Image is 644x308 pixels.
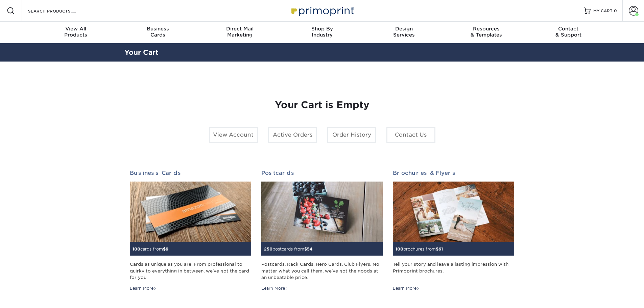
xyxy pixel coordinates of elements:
h2: Postcards [261,170,383,176]
a: Your Cart [124,48,159,56]
a: Brochures & Flyers 100brochures from$61 Tell your story and leave a lasting impression with Primo... [393,170,514,291]
img: Primoprint [288,3,356,18]
span: 9 [166,246,168,252]
div: Services [363,26,445,38]
input: SEARCH PRODUCTS..... [27,7,93,15]
a: BusinessCards [117,22,199,43]
div: Learn More [393,285,420,291]
span: MY CART [593,8,613,14]
a: Business Cards 100cards from$9 Cards as unique as you are. From professional to quirky to everyth... [130,170,251,291]
a: Resources& Templates [445,22,527,43]
a: Contact& Support [527,22,610,43]
a: View AllProducts [35,22,117,43]
a: Contact Us [386,127,435,143]
span: Shop By [281,26,363,32]
span: 250 [264,246,272,252]
h2: Brochures & Flyers [393,170,514,176]
a: Shop ByIndustry [281,22,363,43]
div: & Templates [445,26,527,38]
img: Postcards [261,182,383,242]
a: Active Orders [268,127,317,143]
div: Learn More [130,285,157,291]
span: Business [117,26,199,32]
a: View Account [209,127,258,143]
div: Cards [117,26,199,38]
span: $ [163,246,166,252]
small: postcards from [264,246,313,252]
div: Tell your story and leave a lasting impression with Primoprint brochures. [393,261,514,281]
div: Cards as unique as you are. From professional to quirky to everything in between, we've got the c... [130,261,251,281]
a: Order History [327,127,376,143]
small: cards from [133,246,168,252]
span: View All [35,26,117,32]
span: 0 [614,8,617,13]
span: 100 [396,246,403,252]
div: Postcards. Rack Cards. Hero Cards. Club Flyers. No matter what you call them, we've got the goods... [261,261,383,281]
h2: Business Cards [130,170,251,176]
h1: Your Cart is Empty [130,99,515,111]
span: $ [436,246,438,252]
small: brochures from [396,246,443,252]
span: Contact [527,26,610,32]
div: Marketing [199,26,281,38]
span: Design [363,26,445,32]
span: Resources [445,26,527,32]
span: Direct Mail [199,26,281,32]
img: Brochures & Flyers [393,182,514,242]
div: Learn More [261,285,288,291]
span: $ [304,246,307,252]
a: DesignServices [363,22,445,43]
a: Postcards 250postcards from$54 Postcards. Rack Cards. Hero Cards. Club Flyers. No matter what you... [261,170,383,291]
span: 100 [133,246,140,252]
span: 61 [438,246,443,252]
img: Business Cards [130,182,251,242]
span: 54 [307,246,313,252]
div: & Support [527,26,610,38]
div: Products [35,26,117,38]
a: Direct MailMarketing [199,22,281,43]
div: Industry [281,26,363,38]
